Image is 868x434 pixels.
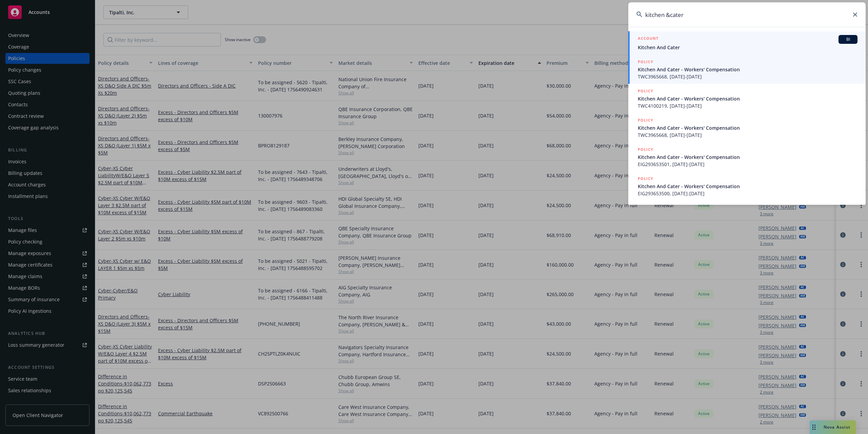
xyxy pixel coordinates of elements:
[638,44,857,51] span: Kitchen And Cater
[638,58,653,65] h5: POLICY
[628,142,866,171] a: POLICYKitchen And Cater - Workers' CompensationEIG293653501, [DATE]-[DATE]
[638,131,857,139] span: TWC3965668, [DATE]-[DATE]
[628,113,866,142] a: POLICYKitchen And Cater - Workers' CompensationTWC3965668, [DATE]-[DATE]
[638,88,653,94] h5: POLICY
[638,175,653,182] h5: POLICY
[628,55,866,84] a: POLICYKitchen And Cater - Workers' CompensationTWC3965668, [DATE]-[DATE]
[638,102,857,109] span: TWC4100219, [DATE]-[DATE]
[638,66,857,73] span: Kitchen And Cater - Workers' Compensation
[628,2,866,27] input: Search...
[638,190,857,197] span: EIG293653500, [DATE]-[DATE]
[628,84,866,113] a: POLICYKitchen And Cater - Workers' CompensationTWC4100219, [DATE]-[DATE]
[628,171,866,201] a: POLICYKitchen And Cater - Workers' CompensationEIG293653500, [DATE]-[DATE]
[638,183,857,190] span: Kitchen And Cater - Workers' Compensation
[638,95,857,102] span: Kitchen And Cater - Workers' Compensation
[628,31,866,55] a: ACCOUNTBIKitchen And Cater
[638,161,857,168] span: EIG293653501, [DATE]-[DATE]
[638,35,658,43] h5: ACCOUNT
[638,146,653,153] h5: POLICY
[638,73,857,80] span: TWC3965668, [DATE]-[DATE]
[638,124,857,131] span: Kitchen And Cater - Workers' Compensation
[841,36,855,42] span: BI
[638,117,653,124] h5: POLICY
[638,153,857,161] span: Kitchen And Cater - Workers' Compensation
